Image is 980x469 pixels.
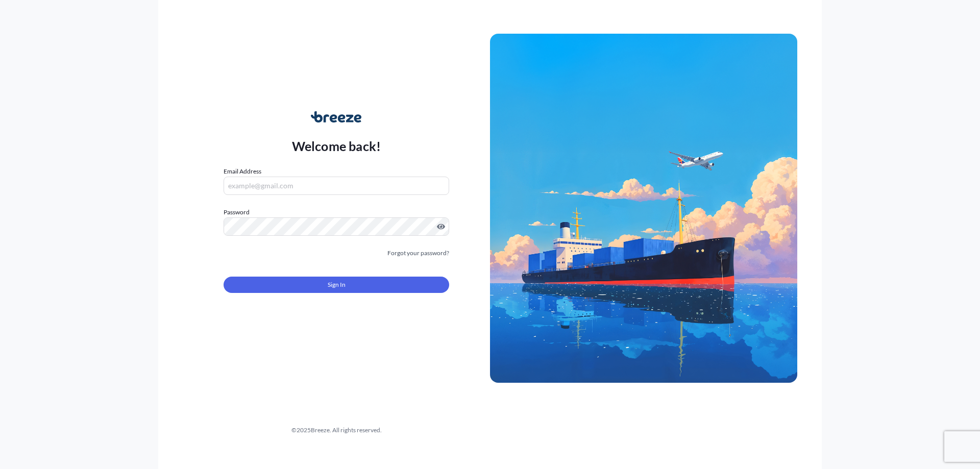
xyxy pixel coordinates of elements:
[490,34,797,383] img: Ship illustration
[224,166,261,177] label: Email Address
[328,280,346,290] span: Sign In
[183,425,490,435] div: © 2025 Breeze. All rights reserved.
[224,277,449,293] button: Sign In
[437,223,445,231] button: Show password
[387,248,449,258] a: Forgot your password?
[292,138,381,154] p: Welcome back!
[224,207,449,217] label: Password
[224,177,449,195] input: example@gmail.com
